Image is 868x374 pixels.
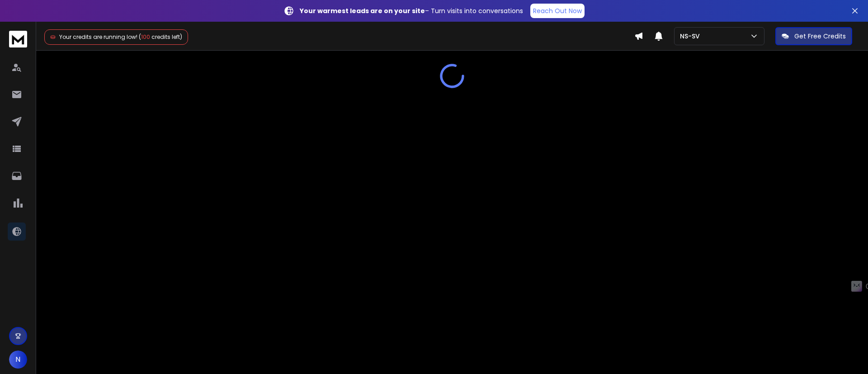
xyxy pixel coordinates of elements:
button: N [9,350,27,369]
a: Reach Out Now [530,4,585,18]
p: Reach Out Now [533,6,582,15]
button: Get Free Credits [775,27,852,45]
p: Get Free Credits [794,32,846,41]
span: 100 [141,33,150,41]
img: logo [9,31,27,47]
strong: Your warmest leads are on your site [300,6,425,15]
span: ( credits left) [139,33,182,41]
p: – Turn visits into conversations [300,6,523,15]
span: Your credits are running low! [59,33,137,41]
p: NS-SV [680,32,703,41]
